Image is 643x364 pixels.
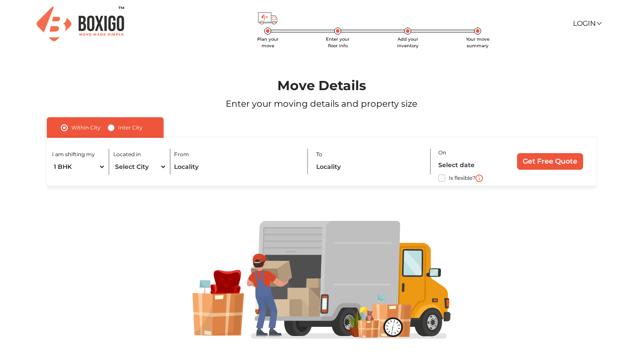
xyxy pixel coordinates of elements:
[52,150,95,158] label: I am shifting my
[326,36,349,49] span: Enter your floor info
[174,150,189,158] label: From
[438,149,446,157] label: On
[573,19,601,28] a: Login
[316,150,322,158] label: To
[466,36,489,49] span: Your move summary
[517,153,583,170] input: Get Free Quote
[118,122,143,133] label: Inter City
[257,36,279,49] span: Plan your move
[174,159,300,175] input: Locality
[397,36,419,49] span: Add your inventory
[316,159,424,175] input: Locality
[449,173,475,182] label: Is flexible?
[71,122,101,133] label: Within City
[26,78,617,94] h1: Move Details
[475,175,483,182] img: i
[37,7,124,41] img: Boxigo
[26,97,617,110] p: Enter your moving details and property size
[438,157,502,173] input: Select date
[113,150,141,158] label: Located in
